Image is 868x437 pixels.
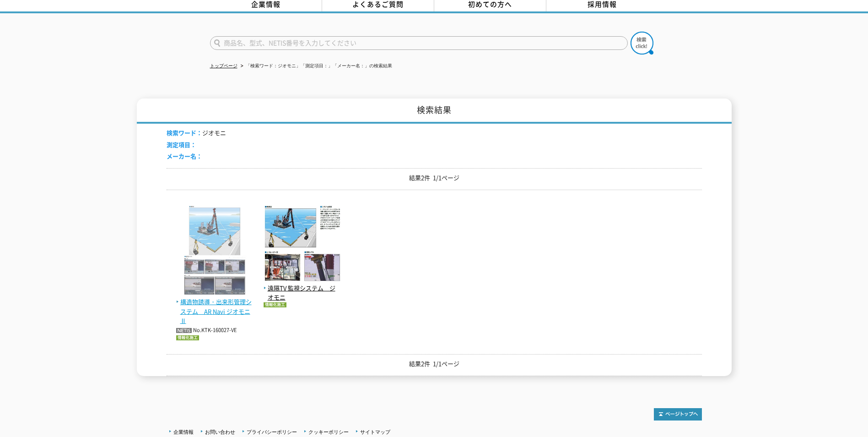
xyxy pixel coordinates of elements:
img: 情報化施工 [264,302,286,307]
h1: 検索結果 [137,98,732,124]
img: トップページへ [654,408,702,421]
p: No.KTK-160027-VE [176,326,254,335]
img: 情報化施工 [176,335,199,340]
a: 企業情報 [173,429,194,435]
li: 「検索ワード：ジオモニ」「測定項目：」「メーカー名：」の検索結果 [239,61,392,71]
img: 構造物誘導・出来形管理システム AR Navi ジオモニⅡ [176,205,254,297]
li: ジオモニ [167,128,226,138]
span: 遠隔TV 監視システム ジオモニ [264,284,341,303]
input: 商品名、型式、NETIS番号を入力してください [210,36,628,50]
a: クッキーポリシー [308,429,349,435]
p: 結果2件 1/1ページ [167,173,702,183]
img: 遠隔TV 監視システム ジオモニ [264,205,341,284]
a: 遠隔TV 監視システム ジオモニ [264,274,341,302]
img: btn_search.png [631,32,653,55]
p: 結果2件 1/1ページ [167,359,702,369]
span: 検索ワード： [167,128,202,137]
a: 構造物誘導・出来形管理システム AR Navi ジオモニⅡ [176,288,254,326]
span: 構造物誘導・出来形管理システム AR Navi ジオモニⅡ [176,297,254,326]
span: 測定項目： [167,140,196,149]
span: メーカー名： [167,152,202,160]
a: トップページ [210,63,237,68]
a: サイトマップ [360,429,390,435]
a: プライバシーポリシー [247,429,297,435]
a: お問い合わせ [205,429,235,435]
